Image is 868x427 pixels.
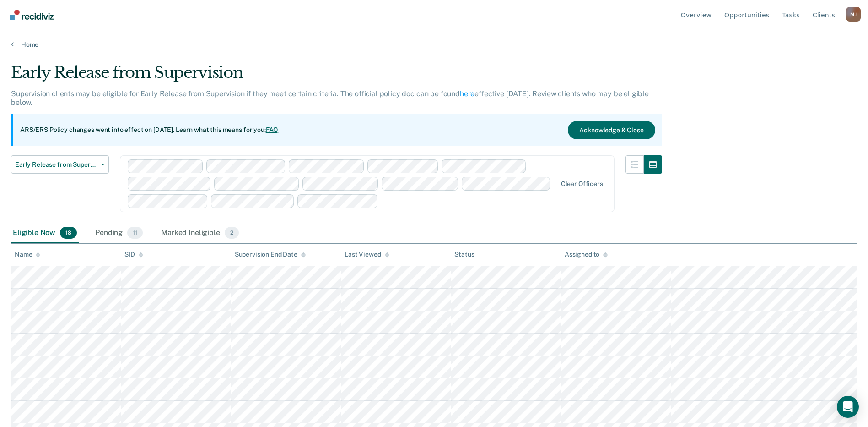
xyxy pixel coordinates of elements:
[127,227,143,239] span: 11
[93,223,145,243] div: Pending11
[124,251,143,258] div: SID
[568,121,655,139] button: Acknowledge & Close
[15,161,97,169] span: Early Release from Supervision
[11,89,649,107] p: Supervision clients may be eligible for Early Release from Supervision if they meet certain crite...
[60,227,77,239] span: 18
[565,251,608,258] div: Assigned to
[454,251,474,258] div: Status
[345,251,389,258] div: Last Viewed
[15,251,40,258] div: Name
[266,126,279,133] a: FAQ
[10,10,54,20] img: Recidiviz
[235,251,306,258] div: Supervision End Date
[225,227,239,239] span: 2
[11,223,79,243] div: Eligible Now18
[20,126,278,135] p: ARS/ERS Policy changes went into effect on [DATE]. Learn what this means for you:
[11,40,857,49] a: Home
[846,7,861,22] div: M J
[561,180,603,188] div: Clear officers
[159,223,241,243] div: Marked Ineligible2
[837,396,859,418] div: Open Intercom Messenger
[846,7,861,22] button: Profile dropdown button
[11,155,109,174] button: Early Release from Supervision
[460,89,474,98] a: here
[11,63,662,89] div: Early Release from Supervision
